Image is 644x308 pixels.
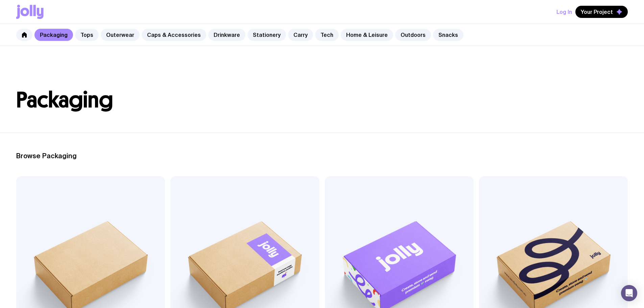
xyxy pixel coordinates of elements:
[433,29,463,41] a: Snacks
[556,6,572,18] button: Log In
[621,285,637,301] div: Open Intercom Messenger
[341,29,393,41] a: Home & Leisure
[16,89,628,111] h1: Packaging
[16,152,628,160] h2: Browse Packaging
[75,29,99,41] a: Tops
[581,8,613,15] span: Your Project
[247,29,286,41] a: Stationery
[288,29,313,41] a: Carry
[142,29,206,41] a: Caps & Accessories
[34,29,73,41] a: Packaging
[575,6,628,18] button: Your Project
[315,29,339,41] a: Tech
[395,29,431,41] a: Outdoors
[208,29,245,41] a: Drinkware
[101,29,140,41] a: Outerwear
